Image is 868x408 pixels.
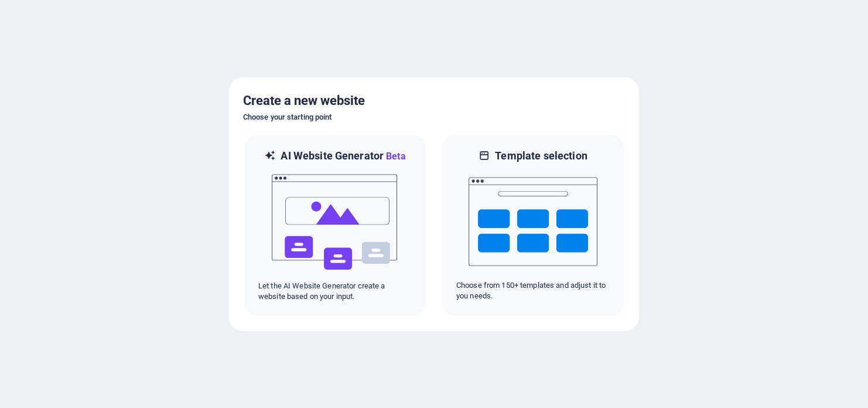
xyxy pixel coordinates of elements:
p: Let the AI Website Generator create a website based on your input. [258,281,412,302]
img: ai [271,164,399,281]
h6: Template selection [495,149,587,163]
div: AI Website GeneratorBetaaiLet the AI Website Generator create a website based on your input. [243,134,427,317]
h6: Choose your starting point [243,110,625,124]
h5: Create a new website [243,91,625,110]
h6: AI Website Generator [281,149,405,164]
span: Beta [384,151,406,162]
div: Template selectionChoose from 150+ templates and adjust it to you needs. [441,134,625,317]
p: Choose from 150+ templates and adjust it to you needs. [456,280,610,301]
